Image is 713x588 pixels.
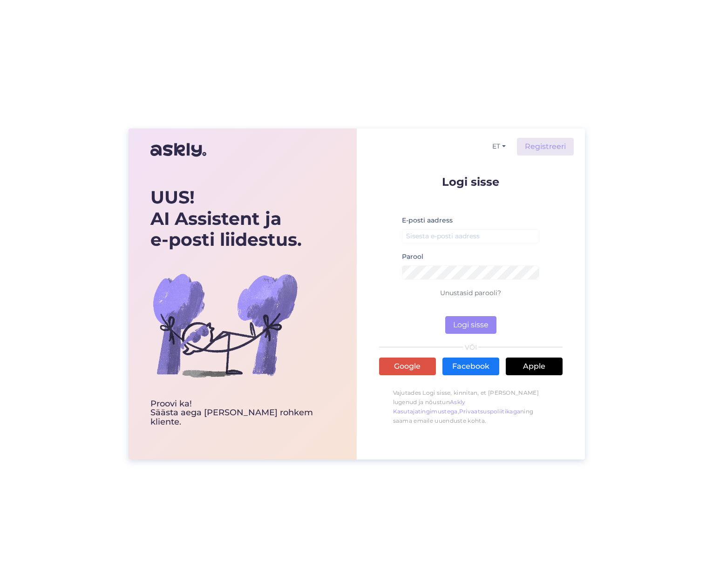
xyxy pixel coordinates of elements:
a: Privaatsuspoliitikaga [459,408,520,415]
img: bg-askly [150,250,299,399]
p: Vajutades Logi sisse, kinnitan, et [PERSON_NAME] lugenud ja nõustun , ning saama emaile uuenduste... [379,384,563,430]
button: ET [489,140,509,153]
a: Google [379,358,436,375]
input: Sisesta e-posti aadress [402,229,540,243]
label: Parool [402,252,423,262]
a: Unustasid parooli? [440,289,501,297]
button: Logi sisse [445,316,496,334]
img: Askly [150,139,206,161]
p: Logi sisse [379,176,563,188]
a: Askly Kasutajatingimustega [393,399,466,415]
div: UUS! AI Assistent ja e-posti liidestus. [150,187,335,250]
a: Registreeri [517,138,574,155]
div: Proovi ka! Säästa aega [PERSON_NAME] rohkem kliente. [150,399,335,427]
a: Apple [506,358,563,375]
span: VÕI [463,344,478,351]
a: Facebook [442,358,499,375]
label: E-posti aadress [402,216,453,225]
